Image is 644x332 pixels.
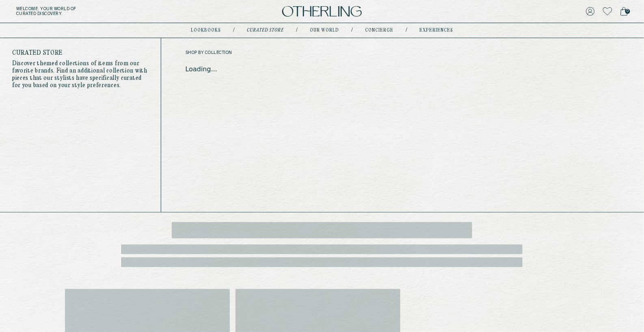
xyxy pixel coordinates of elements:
[16,6,200,16] h5: Welcome . Your world of curated discovery.
[191,28,221,32] a: lookbooks
[625,9,630,14] span: 0
[247,28,284,32] a: Curated store
[419,28,453,32] a: experiences
[365,28,393,32] a: concierge
[121,244,522,254] span: ‌
[121,257,522,267] span: ‌
[351,27,353,34] div: /
[12,50,149,56] h4: Curated store
[186,50,335,55] span: shop by collection
[310,28,339,32] a: Our world
[406,27,407,34] div: /
[282,6,362,17] img: logo
[620,6,628,17] a: 0
[186,64,335,74] li: Loading...
[233,27,235,34] div: /
[296,27,298,34] div: /
[172,222,472,238] span: ‌
[12,60,149,89] p: Discover themed collections of items from our favorite brands. Find an additional collection with...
